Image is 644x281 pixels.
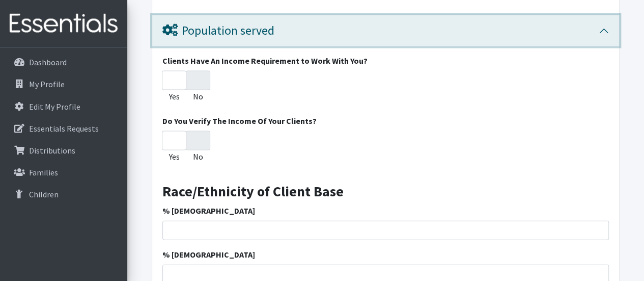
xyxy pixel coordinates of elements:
[162,55,368,67] label: Clients Have An Income Requirement to Work With You?
[162,115,317,127] label: Do You Verify The Income Of Your Clients?
[29,79,65,89] p: My Profile
[162,23,274,38] div: Population served
[29,123,99,134] p: Essentials Requests
[4,74,123,94] a: My Profile
[29,145,75,156] p: Distributions
[4,96,123,117] a: Edit My Profile
[4,7,123,41] img: HumanEssentials
[169,90,180,103] label: Yes
[29,189,59,199] p: Children
[29,167,58,177] p: Families
[193,150,203,163] label: No
[4,140,123,161] a: Distributions
[29,57,67,67] p: Dashboard
[162,205,255,217] label: % [DEMOGRAPHIC_DATA]
[193,90,203,103] label: No
[169,150,180,163] label: Yes
[4,118,123,139] a: Essentials Requests
[4,52,123,72] a: Dashboard
[29,101,80,112] p: Edit My Profile
[162,248,255,261] label: % [DEMOGRAPHIC_DATA]
[4,184,123,205] a: Children
[162,182,344,200] strong: Race/Ethnicity of Client Base
[152,15,619,46] button: Population served
[4,162,123,183] a: Families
